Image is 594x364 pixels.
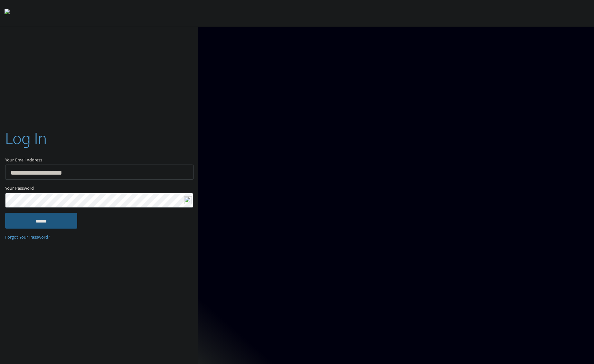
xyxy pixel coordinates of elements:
h2: Log In [5,127,47,149]
img: logo-new.svg [184,196,192,204]
keeper-lock: Open Keeper Popup [180,196,188,204]
label: Your Password [5,185,193,193]
img: todyl-logo-dark.svg [5,7,10,20]
a: Forgot Your Password? [5,234,50,241]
